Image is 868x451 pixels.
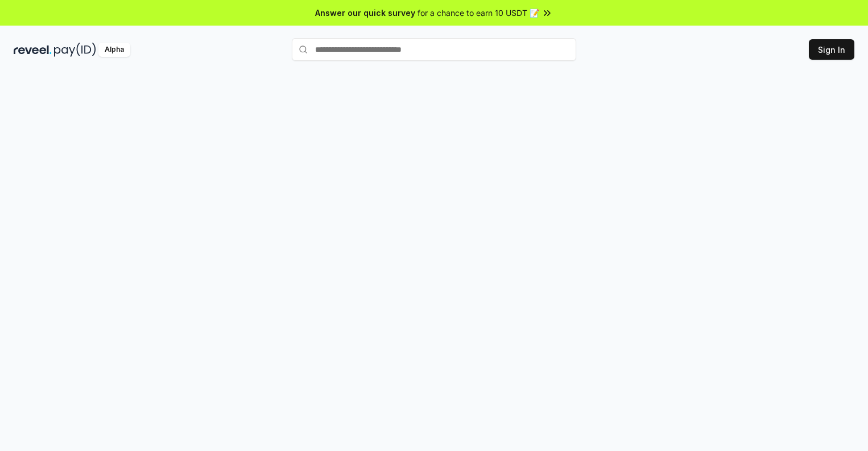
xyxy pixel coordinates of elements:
[315,7,415,19] span: Answer our quick survey
[809,39,854,60] button: Sign In
[14,43,52,57] img: reveel_dark
[98,43,130,57] div: Alpha
[418,7,539,19] span: for a chance to earn 10 USDT 📝
[54,43,96,57] img: pay_id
